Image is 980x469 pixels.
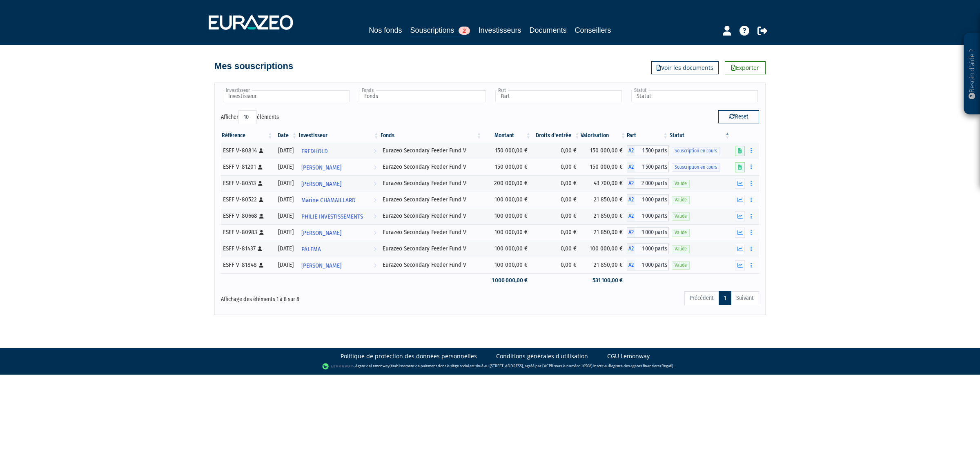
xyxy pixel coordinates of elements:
div: [DATE] [276,228,295,237]
div: Eurazeo Secondary Feeder Fund V [383,179,480,188]
span: Souscription en cours [672,147,720,155]
i: [Français] Personne physique [259,230,264,235]
td: 0,00 € [532,159,581,175]
span: Marine CHAMAILLARD [301,193,356,208]
td: 100 000,00 € [581,241,627,257]
td: 0,00 € [532,175,581,192]
th: Investisseur: activer pour trier la colonne par ordre croissant [298,129,380,143]
label: Afficher éléments [221,110,279,124]
h4: Mes souscriptions [214,61,293,71]
td: 21 850,00 € [581,257,627,273]
i: [Français] Personne physique [259,148,263,153]
td: 0,00 € [532,224,581,241]
div: Eurazeo Secondary Feeder Fund V [383,212,480,220]
span: A2 [627,145,635,156]
td: 100 000,00 € [483,257,532,273]
div: ESFF V-80668 [223,212,271,220]
div: Eurazeo Secondary Feeder Fund V [383,163,480,171]
span: Valide [672,245,690,253]
div: ESFF V-80513 [223,179,271,188]
div: ESFF V-81848 [223,261,271,269]
span: 1 000 parts [635,194,669,205]
div: A2 - Eurazeo Secondary Feeder Fund V [627,145,669,156]
td: 100 000,00 € [483,241,532,257]
a: PALEMA [298,241,380,257]
div: A2 - Eurazeo Secondary Feeder Fund V [627,211,669,221]
div: ESFF V-80983 [223,228,271,237]
span: [PERSON_NAME] [301,176,341,192]
div: A2 - Eurazeo Secondary Feeder Fund V [627,162,669,172]
div: [DATE] [276,146,295,155]
a: Voir les documents [651,61,719,74]
td: 21 850,00 € [581,192,627,208]
div: [DATE] [276,179,295,188]
div: Eurazeo Secondary Feeder Fund V [383,146,480,155]
i: [Français] Personne physique [258,165,263,170]
td: 0,00 € [532,192,581,208]
span: 1 500 parts [635,162,669,172]
i: [Français] Personne physique [258,181,263,186]
div: A2 - Eurazeo Secondary Feeder Fund V [627,227,669,238]
i: [Français] Personne physique [259,197,263,202]
div: [DATE] [276,212,295,220]
th: Statut : activer pour trier la colonne par ordre d&eacute;croissant [669,129,731,143]
span: PALEMA [301,242,321,257]
a: Conditions générales d'utilisation [496,352,588,360]
div: Affichage des éléments 1 à 8 sur 8 [221,290,438,304]
td: 200 000,00 € [483,175,532,192]
span: 1 000 parts [635,260,669,270]
span: Valide [672,212,690,220]
span: Souscription en cours [672,163,720,171]
div: A2 - Eurazeo Secondary Feeder Fund V [627,194,669,205]
div: A2 - Eurazeo Secondary Feeder Fund V [627,260,669,270]
td: 150 000,00 € [483,159,532,175]
i: [Français] Personne physique [259,214,264,219]
div: ESFF V-81437 [223,244,271,253]
span: A2 [627,243,635,254]
span: FREDHOLD [301,144,328,159]
a: Politique de protection des données personnelles [341,352,477,360]
a: CGU Lemonway [607,352,650,360]
span: Valide [672,229,690,237]
div: Eurazeo Secondary Feeder Fund V [383,228,480,237]
td: 150 000,00 € [581,159,627,175]
img: 1732889491-logotype_eurazeo_blanc_rvb.png [209,15,293,30]
span: Valide [672,196,690,204]
a: [PERSON_NAME] [298,257,380,273]
span: Valide [672,261,690,269]
div: Eurazeo Secondary Feeder Fund V [383,244,480,253]
select: Afficheréléments [238,110,257,124]
span: A2 [627,227,635,238]
a: Conseillers [575,25,611,36]
div: - Agent de (établissement de paiement dont le siège social est situé au [STREET_ADDRESS], agréé p... [8,362,972,371]
span: 1 000 parts [635,211,669,221]
td: 150 000,00 € [581,143,627,159]
span: 1 000 parts [635,227,669,238]
div: ESFF V-81201 [223,163,271,171]
a: 1 [719,291,731,305]
th: Date: activer pour trier la colonne par ordre croissant [274,129,298,143]
span: 2 000 parts [635,178,669,189]
span: A2 [627,260,635,270]
td: 100 000,00 € [483,224,532,241]
a: Souscriptions2 [410,25,470,37]
p: Besoin d'aide ? [967,37,977,111]
i: Voir l'investisseur [374,160,376,175]
td: 0,00 € [532,241,581,257]
td: 21 850,00 € [581,224,627,241]
span: 2 [459,27,470,35]
i: [Français] Personne physique [259,263,263,268]
i: Voir l'investisseur [374,226,376,241]
td: 0,00 € [532,143,581,159]
button: Reset [718,110,759,123]
i: [Français] Personne physique [258,246,262,251]
span: [PERSON_NAME] [301,258,341,273]
div: ESFF V-80522 [223,195,271,204]
span: A2 [627,178,635,189]
a: Registre des agents financiers (Regafi) [609,363,673,368]
div: [DATE] [276,195,295,204]
td: 1 000 000,00 € [483,273,532,288]
span: 1 500 parts [635,145,669,156]
a: Nos fonds [369,25,402,36]
td: 43 700,00 € [581,175,627,192]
